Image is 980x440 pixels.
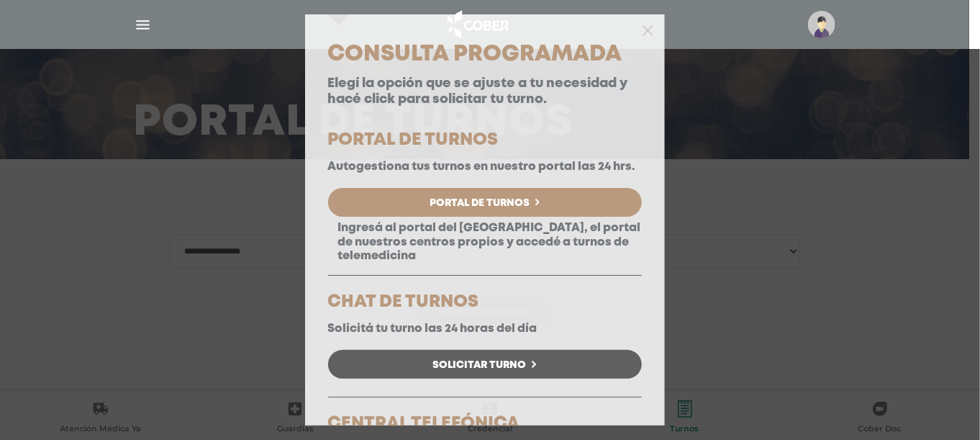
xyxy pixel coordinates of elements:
span: Consulta Programada [328,45,622,64]
p: Autogestiona tus turnos en nuestro portal las 24 hrs. [328,160,642,174]
a: Portal de Turnos [328,188,642,217]
a: Solicitar Turno [328,350,642,379]
p: Ingresá al portal del [GEOGRAPHIC_DATA], el portal de nuestros centros propios y accedé a turnos ... [328,221,642,263]
span: Portal de Turnos [430,198,530,208]
p: Solicitá tu turno las 24 horas del día [328,322,642,336]
h5: CHAT DE TURNOS [328,294,642,311]
h5: PORTAL DE TURNOS [328,132,642,149]
span: Solicitar Turno [432,360,526,370]
p: Elegí la opción que se ajuste a tu necesidad y hacé click para solicitar tu turno. [328,76,642,107]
